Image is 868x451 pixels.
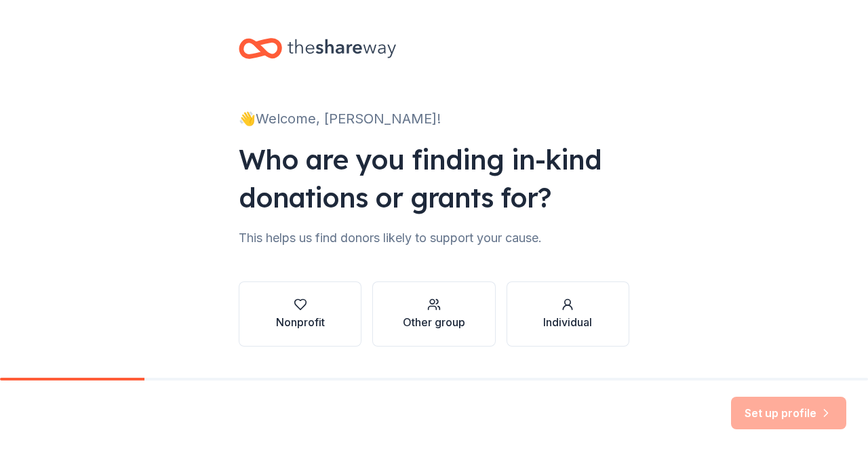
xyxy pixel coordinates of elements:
[372,281,495,347] button: Other group
[507,281,629,347] button: Individual
[543,314,592,330] div: Individual
[239,108,629,130] div: 👋 Welcome, [PERSON_NAME]!
[239,140,629,216] div: Who are you finding in-kind donations or grants for?
[239,281,361,347] button: Nonprofit
[276,314,325,330] div: Nonprofit
[403,314,465,330] div: Other group
[239,227,629,249] div: This helps us find donors likely to support your cause.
